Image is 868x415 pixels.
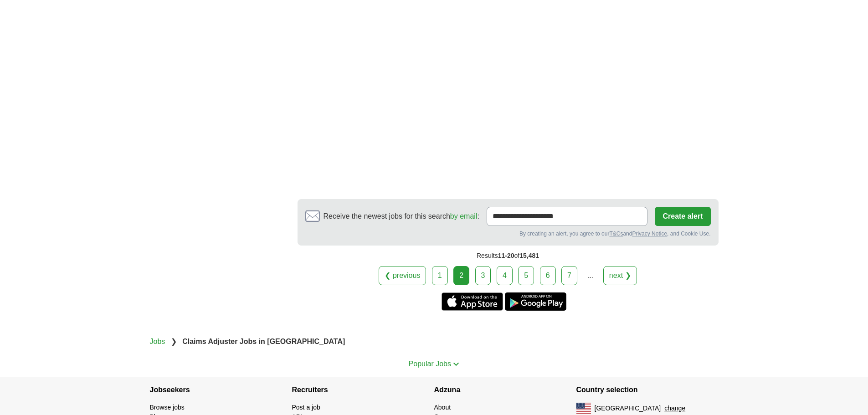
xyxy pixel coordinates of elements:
a: ❮ previous [379,266,426,285]
a: 5 [518,266,534,285]
a: 7 [561,266,577,285]
a: 4 [497,266,513,285]
a: Get the iPhone app [442,292,503,311]
div: 2 [453,266,469,285]
img: toggle icon [453,362,459,366]
a: Get the Android app [505,292,566,311]
div: By creating an alert, you agree to our and , and Cookie Use. [305,230,711,238]
span: 11-20 [498,252,514,259]
h4: Country selection [576,377,719,403]
a: Post a job [292,404,320,411]
button: Create alert [655,207,710,226]
span: Popular Jobs [409,360,451,368]
a: by email [450,212,478,220]
span: 15,481 [519,252,539,259]
a: Browse jobs [150,404,185,411]
a: Privacy Notice [632,231,667,237]
a: next ❯ [603,266,637,285]
a: Jobs [150,338,165,345]
span: [GEOGRAPHIC_DATA] [595,404,661,413]
button: change [664,404,685,413]
div: Results of [298,246,719,266]
a: 1 [432,266,448,285]
span: ❯ [171,338,177,345]
div: ... [581,266,599,285]
img: US flag [576,403,591,414]
a: T&Cs [609,231,623,237]
strong: Claims Adjuster Jobs in [GEOGRAPHIC_DATA] [182,338,345,345]
span: Receive the newest jobs for this search : [324,211,479,222]
a: 3 [475,266,491,285]
a: About [434,404,451,411]
a: 6 [540,266,556,285]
